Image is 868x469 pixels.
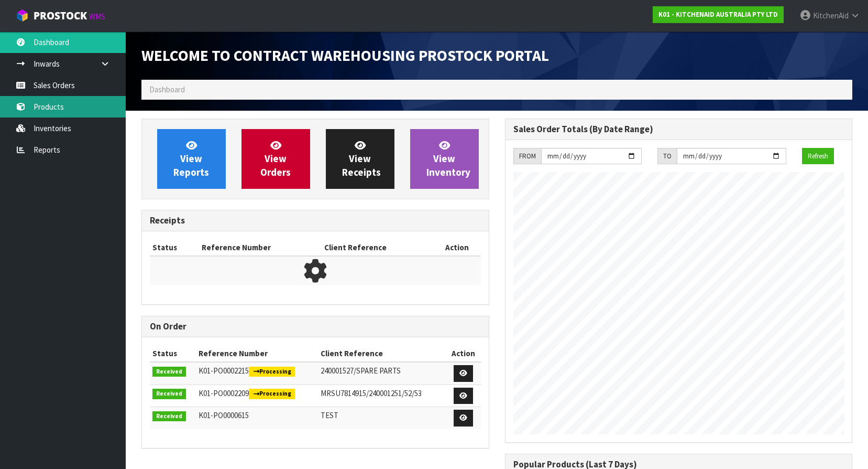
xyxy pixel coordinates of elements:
h3: Sales Order Totals (By Date Range) [513,124,844,134]
span: Processing [249,367,295,377]
span: Received [152,367,186,377]
span: Welcome to Contract Warehousing ProStock Portal [141,46,549,65]
div: FROM [513,148,541,165]
th: Action [446,345,480,362]
img: cube-alt.png [16,9,29,22]
td: K01-PO0002209 [196,385,318,407]
span: View Inventory [426,139,470,178]
th: Reference Number [199,239,322,256]
td: K01-PO0000615 [196,407,318,429]
a: ViewInventory [410,129,479,189]
td: MRSU7814915/240001251/52/53 [318,385,446,407]
small: WMS [89,12,105,22]
td: 240001527/SPARE PARTS [318,362,446,385]
span: ProStock [34,9,87,23]
h3: On Order [150,322,481,332]
span: Received [152,389,186,399]
th: Status [150,345,196,362]
a: ViewOrders [241,129,310,189]
a: ViewReports [157,129,226,189]
th: Status [150,239,199,256]
strong: K01 - KITCHENAID AUSTRALIA PTY LTD [658,10,778,19]
span: Processing [249,389,295,399]
th: Action [433,239,481,256]
th: Reference Number [196,345,318,362]
span: View Receipts [342,139,381,178]
span: View Orders [260,139,291,178]
span: View Reports [173,139,209,178]
span: Dashboard [149,84,185,94]
td: TEST [318,407,446,429]
span: KitchenAid [813,10,849,20]
td: K01-PO0002215 [196,362,318,385]
th: Client Reference [322,239,433,256]
a: ViewReceipts [326,129,394,189]
h3: Receipts [150,216,481,226]
th: Client Reference [318,345,446,362]
button: Refresh [802,148,834,165]
span: Received [152,411,186,422]
div: TO [657,148,677,165]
